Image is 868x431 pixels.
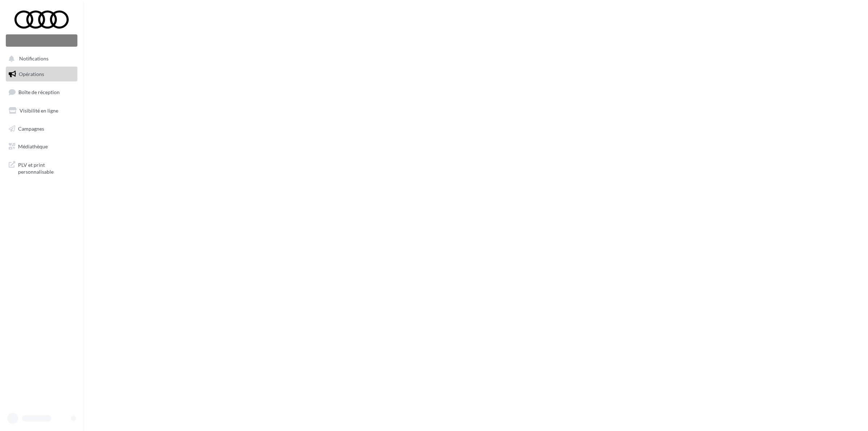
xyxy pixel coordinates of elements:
a: PLV et print personnalisable [4,157,79,178]
span: Visibilité en ligne [20,107,58,114]
a: Boîte de réception [4,84,79,100]
span: Médiathèque [18,143,48,149]
a: Médiathèque [4,139,79,154]
div: Nouvelle campagne [6,34,77,47]
a: Campagnes [4,121,79,136]
span: Opérations [19,71,44,77]
a: Visibilité en ligne [4,103,79,118]
span: Notifications [19,56,48,62]
span: Boîte de réception [18,89,60,95]
span: PLV et print personnalisable [18,160,75,176]
span: Campagnes [18,125,44,131]
a: Opérations [4,67,79,82]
